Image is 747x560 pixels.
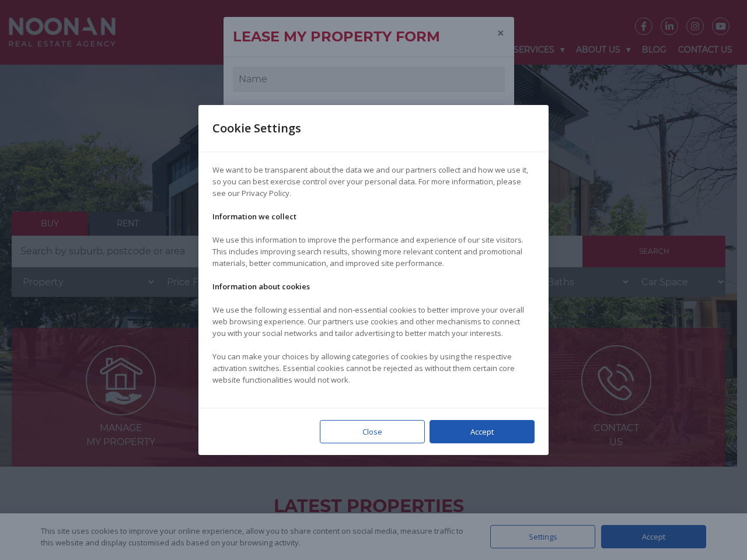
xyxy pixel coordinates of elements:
p: We want to be transparent about the data we and our partners collect and how we use it, so you ca... [212,164,535,199]
div: Close [320,420,425,443]
strong: Information we collect [212,211,296,222]
div: Accept [430,420,535,443]
p: We use the following essential and non-essential cookies to better improve your overall web brows... [212,304,535,339]
p: You can make your choices by allowing categories of cookies by using the respective activation sw... [212,351,535,386]
p: We use this information to improve the performance and experience of our site visitors. This incl... [212,234,535,269]
div: Cookie Settings [212,105,315,152]
strong: Information about cookies [212,281,310,292]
